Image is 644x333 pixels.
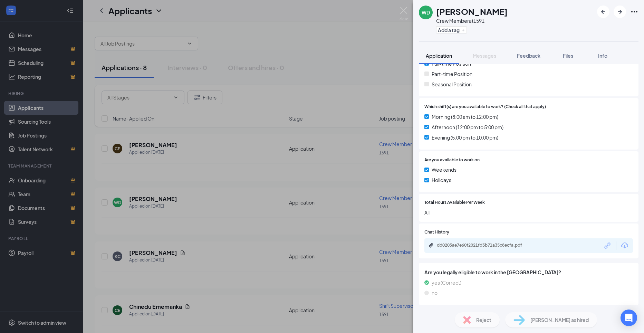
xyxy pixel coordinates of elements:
[422,9,430,16] div: WD
[616,8,624,16] svg: ArrowRight
[424,229,449,236] span: Chat History
[432,279,461,286] span: yes (Correct)
[436,17,508,24] div: Crew Member at 1591
[621,310,637,326] div: Open Intercom Messenger
[563,53,573,59] span: Files
[597,6,609,18] button: ArrowLeftNew
[436,26,467,34] button: PlusAdd a tag
[432,123,503,131] span: Afternoon (12:00 pm to 5:00 pm)
[603,241,612,250] svg: Link
[517,53,540,59] span: Feedback
[426,53,452,59] span: Application
[630,8,638,16] svg: Ellipses
[424,104,546,110] span: Which shift(s) are you available to work? (Check all that apply)
[437,242,534,248] div: dd0205ae7e60f2021fd3b71a35c8ecfa.pdf
[599,8,607,16] svg: ArrowLeftNew
[614,6,626,18] button: ArrowRight
[598,53,607,59] span: Info
[621,241,629,250] svg: Download
[432,70,472,78] span: Part-time Position
[424,268,633,276] span: Are you legally eligible to work in the [GEOGRAPHIC_DATA]?
[432,166,456,173] span: Weekends
[424,199,485,206] span: Total Hours Available Per Week
[424,209,633,216] span: All
[429,242,540,249] a: Paperclipdd0205ae7e60f2021fd3b71a35c8ecfa.pdf
[424,157,480,163] span: Are you available to work on
[432,80,472,88] span: Seasonal Position
[461,28,465,32] svg: Plus
[436,6,508,17] h1: [PERSON_NAME]
[432,113,498,121] span: Morning (8:00 am to 12:00 pm)
[429,242,434,248] svg: Paperclip
[432,176,451,184] span: Holidays
[432,134,498,141] span: Evening (5:00 pm to 10:00 pm)
[432,289,438,297] span: no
